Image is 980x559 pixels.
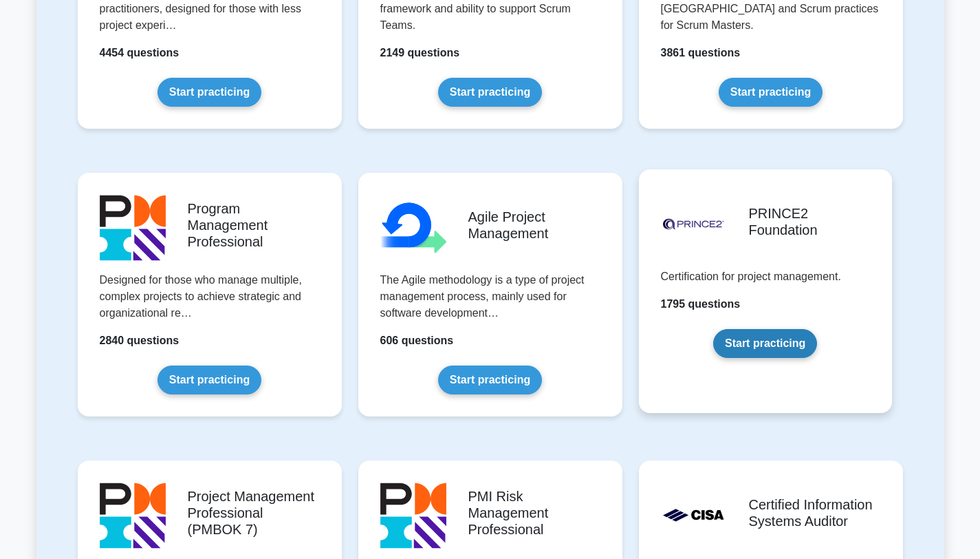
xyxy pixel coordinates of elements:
[719,78,823,107] a: Start practicing
[713,329,817,358] a: Start practicing
[438,366,542,394] a: Start practicing
[438,78,542,107] a: Start practicing
[157,78,261,107] a: Start practicing
[157,366,261,394] a: Start practicing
